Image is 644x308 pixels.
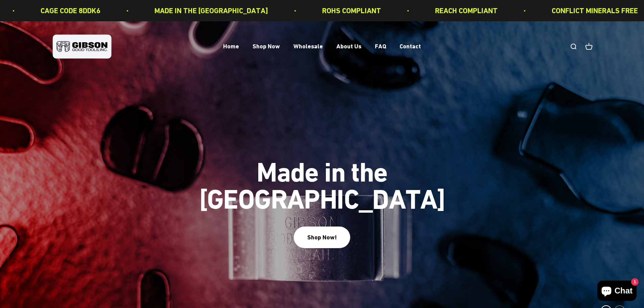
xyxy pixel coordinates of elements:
[595,281,639,303] inbox-online-store-chat: Shopify online store chat
[190,184,454,215] split-lines: Made in the [GEOGRAPHIC_DATA]
[223,43,239,50] a: Home
[307,233,337,242] div: Shop Now!
[551,5,637,17] p: CONFLICT MINERALS FREE
[321,5,380,17] p: ROHS COMPLIANT
[253,43,280,50] a: Shop Now
[400,43,421,50] a: Contact
[154,5,267,17] p: MADE IN THE [GEOGRAPHIC_DATA]
[434,5,497,17] p: REACH COMPLIANT
[294,227,350,248] button: Shop Now!
[336,43,361,50] a: About Us
[375,43,386,50] a: FAQ
[293,43,323,50] a: Wholesale
[40,5,100,17] p: CAGE CODE 8DDK6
